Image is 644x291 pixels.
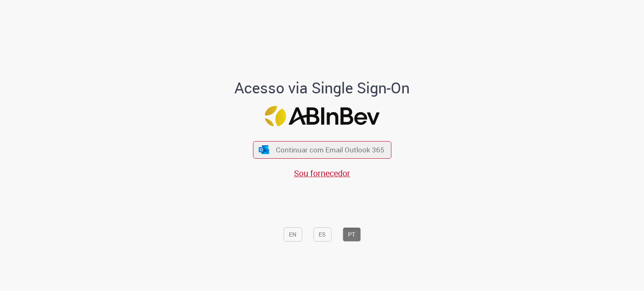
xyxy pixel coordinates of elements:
img: ícone Azure/Microsoft 360 [258,145,270,154]
button: ES [313,227,331,242]
button: PT [343,227,361,242]
button: ícone Azure/Microsoft 360 Continuar com Email Outlook 365 [253,141,391,158]
img: Logo ABInBev [265,106,379,126]
button: EN [283,227,302,242]
a: Sou fornecedor [294,167,350,179]
span: Continuar com Email Outlook 365 [276,145,384,155]
h1: Acesso via Single Sign-On [206,80,439,96]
